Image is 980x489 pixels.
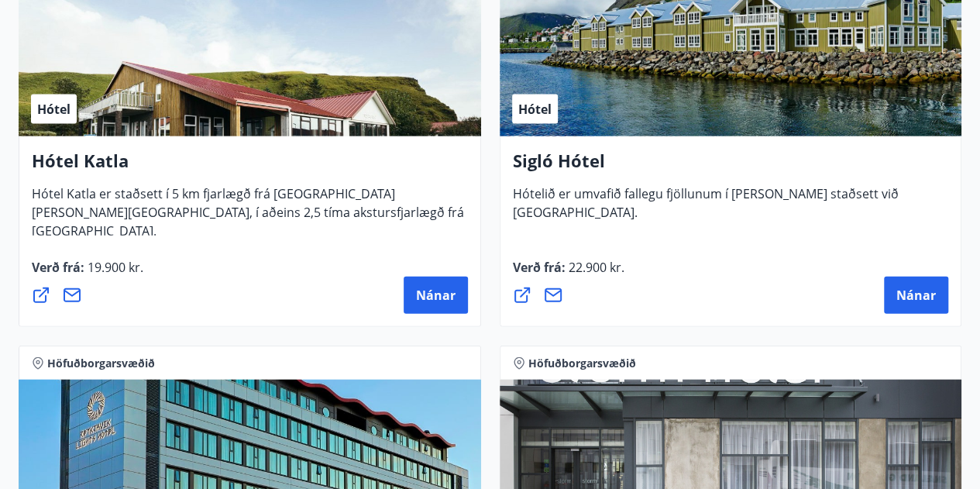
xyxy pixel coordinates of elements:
[513,149,949,184] h4: Sigló Hótel
[528,356,636,371] span: Höfuðborgarsvæðið
[32,149,468,184] h4: Hótel Katla
[566,259,624,276] span: 22.900 kr.
[884,277,948,314] button: Nánar
[513,259,624,288] span: Verð frá :
[84,259,143,276] span: 19.900 kr.
[47,356,155,371] span: Höfuðborgarsvæðið
[404,277,468,314] button: Nánar
[32,259,143,288] span: Verð frá :
[513,185,899,233] span: Hótelið er umvafið fallegu fjöllunum í [PERSON_NAME] staðsett við [GEOGRAPHIC_DATA].
[896,287,936,304] span: Nánar
[518,101,552,118] span: Hótel
[416,287,456,304] span: Nánar
[37,101,70,118] span: Hótel
[32,185,464,252] span: Hótel Katla er staðsett í 5 km fjarlægð frá [GEOGRAPHIC_DATA][PERSON_NAME][GEOGRAPHIC_DATA], í að...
